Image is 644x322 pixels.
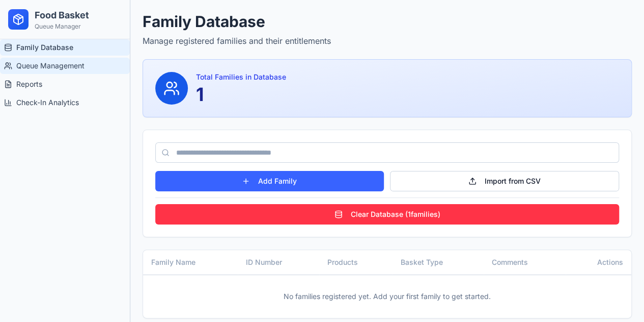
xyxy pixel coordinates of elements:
[238,250,320,275] th: ID Number
[16,79,42,89] span: Reports
[35,8,89,22] h1: Food Basket
[155,171,384,191] button: Add Family
[16,42,73,53] span: Family Database
[196,84,619,105] p: 1
[155,204,619,225] button: Clear Database (1families)
[151,291,623,302] div: No families registered yet. Add your first family to get started.
[35,22,89,31] p: Queue Manager
[484,250,566,275] th: Comments
[16,61,85,71] span: Queue Management
[143,250,238,275] th: Family Name
[16,97,79,108] span: Check-In Analytics
[566,250,631,275] th: Actions
[196,72,619,82] p: Total Families in Database
[393,250,484,275] th: Basket Type
[390,171,620,191] button: Import from CSV
[143,35,632,47] p: Manage registered families and their entitlements
[143,12,632,31] h1: Family Database
[319,250,392,275] th: Products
